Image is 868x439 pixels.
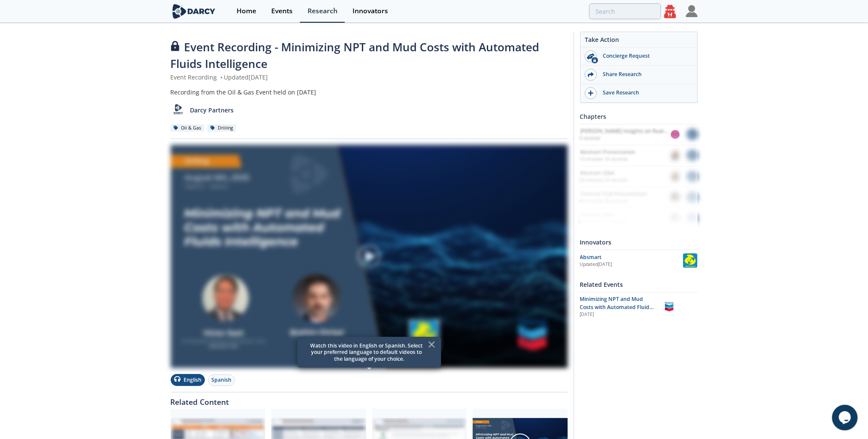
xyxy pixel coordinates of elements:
[219,73,224,81] span: •
[237,8,256,15] div: Home
[683,253,698,268] img: Absmart
[580,253,698,268] a: Absmart Updated[DATE] Absmart
[208,374,235,386] button: Spanish
[171,73,568,82] div: Event Recording Updated [DATE]
[171,4,217,19] img: logo-wide.svg
[302,339,437,365] p: Watch this video in English or Spanish. Select your preferred language to default videos to the l...
[580,295,698,318] a: Minimizing NPT and Mud Costs with Automated Fluids Intelligence [DATE] Chevron
[580,295,654,318] span: Minimizing NPT and Mud Costs with Automated Fluids Intelligence
[581,35,697,47] div: Take Action
[597,71,693,78] div: Share Research
[207,124,237,132] div: Drilling
[597,52,693,60] div: Concierge Request
[271,8,293,15] div: Events
[171,374,205,386] button: English
[190,106,234,115] p: Darcy Partners
[686,5,698,17] img: Profile
[662,299,677,314] img: Chevron
[171,145,568,368] img: Video Content
[171,88,568,97] div: Recording from the Oil & Gas Event held on [DATE]
[597,89,693,97] div: Save Research
[171,39,539,71] span: Event Recording - Minimizing NPT and Mud Costs with Automated Fluids Intelligence
[580,253,683,261] div: Absmart
[580,277,698,292] div: Related Events
[832,405,859,430] iframe: chat widget
[171,124,204,132] div: Oil & Gas
[580,311,656,318] div: [DATE]
[171,392,568,406] div: Related Content
[580,235,698,250] div: Innovators
[357,245,381,268] img: play-chapters-gray.svg
[580,261,683,268] div: Updated [DATE]
[589,3,661,19] input: Advanced Search
[308,8,338,15] div: Research
[353,8,388,15] div: Innovators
